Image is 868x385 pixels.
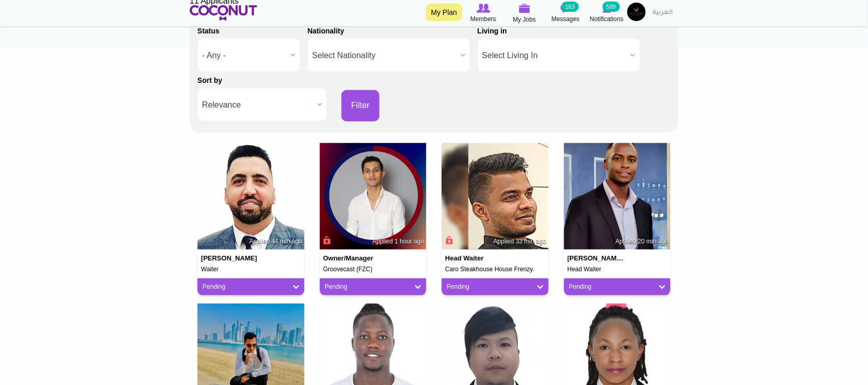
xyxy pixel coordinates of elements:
[482,39,627,72] span: Select Living In
[203,283,299,291] a: Pending
[202,39,286,72] span: - Any -
[312,39,457,72] span: Select Nationality
[197,143,304,250] img: Mohammed Hamed's picture
[568,255,627,262] h4: [PERSON_NAME] Muhoozi
[471,14,496,24] span: Members
[568,266,667,273] h5: Head Waiter
[323,266,423,273] h5: Groovecast (FZC)
[586,3,627,24] a: Notifications Notifications 589
[444,235,453,246] span: Connect to Unlock the Profile
[560,4,571,13] img: Messages
[426,4,462,21] a: My Plan
[519,4,530,13] img: My Jobs
[564,143,671,250] img: Alex Williams Muhoozi's picture
[190,5,257,21] img: Home
[197,75,222,85] label: Sort by
[552,14,580,24] span: Messages
[341,90,379,121] button: Filter
[445,266,545,273] h5: Caro Steakhouse House Frenzy.
[513,14,536,25] span: My Jobs
[590,14,623,24] span: Notifications
[308,26,345,36] label: Nationality
[202,89,313,121] span: Relevance
[201,266,301,273] h5: Waiter
[569,283,666,291] a: Pending
[320,143,427,250] img: younes ouagari's picture
[477,4,490,13] img: Browse Members
[648,3,678,23] a: العربية
[445,255,505,262] h4: Head Waiter
[463,3,504,24] a: Browse Members Members
[201,255,261,262] h4: [PERSON_NAME]
[447,283,544,291] a: Pending
[325,283,422,291] a: Pending
[322,235,331,246] span: Connect to Unlock the Profile
[323,255,383,262] h4: Owner/manager
[504,3,545,25] a: My Jobs My Jobs
[478,26,508,36] label: Living in
[442,143,549,250] img: Sudhanshu Ranjan's picture
[545,3,586,24] a: Messages Messages 163
[197,26,220,36] label: Status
